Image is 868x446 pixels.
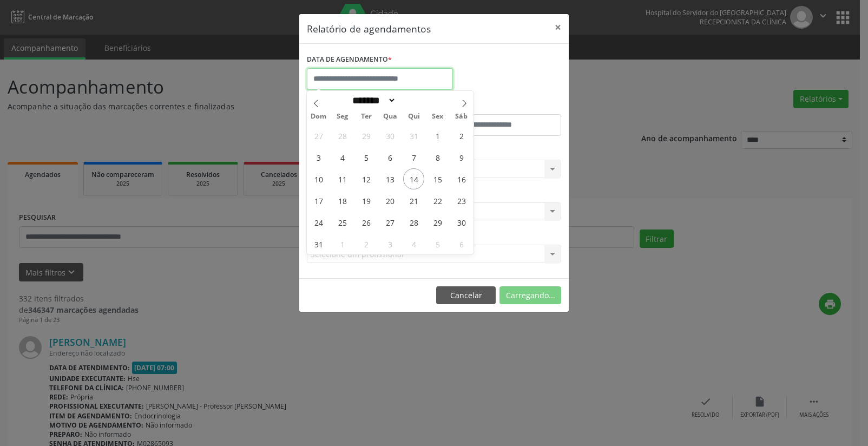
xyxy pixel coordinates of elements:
[348,95,396,106] select: Month
[332,190,353,211] span: Agosto 18, 2025
[308,168,329,189] span: Agosto 10, 2025
[427,125,448,146] span: Agosto 1, 2025
[307,22,431,36] h5: Relatório de agendamentos
[378,113,402,120] span: Qua
[308,147,329,168] span: Agosto 3, 2025
[547,14,569,41] button: Close
[356,125,377,146] span: Julho 29, 2025
[379,190,400,211] span: Agosto 20, 2025
[379,233,400,254] span: Setembro 3, 2025
[308,190,329,211] span: Agosto 17, 2025
[356,168,377,189] span: Agosto 12, 2025
[332,147,353,168] span: Agosto 4, 2025
[403,147,424,168] span: Agosto 7, 2025
[402,113,426,120] span: Qui
[356,233,377,254] span: Setembro 2, 2025
[403,190,424,211] span: Agosto 21, 2025
[308,125,329,146] span: Julho 27, 2025
[427,212,448,233] span: Agosto 29, 2025
[308,212,329,233] span: Agosto 24, 2025
[450,113,474,120] span: Sáb
[396,95,432,106] input: Year
[437,97,561,114] label: ATÉ
[307,51,392,68] label: DATA DE AGENDAMENTO
[331,113,354,120] span: Seg
[356,190,377,211] span: Agosto 19, 2025
[426,113,450,120] span: Sex
[379,125,400,146] span: Julho 30, 2025
[451,190,472,211] span: Agosto 23, 2025
[427,233,448,254] span: Setembro 5, 2025
[354,113,378,120] span: Ter
[307,113,331,120] span: Dom
[379,212,400,233] span: Agosto 27, 2025
[379,168,400,189] span: Agosto 13, 2025
[308,233,329,254] span: Agosto 31, 2025
[379,147,400,168] span: Agosto 6, 2025
[451,147,472,168] span: Agosto 9, 2025
[427,190,448,211] span: Agosto 22, 2025
[451,233,472,254] span: Setembro 6, 2025
[403,212,424,233] span: Agosto 28, 2025
[356,212,377,233] span: Agosto 26, 2025
[499,286,561,305] button: Carregando...
[436,286,496,305] button: Cancelar
[332,168,353,189] span: Agosto 11, 2025
[451,125,472,146] span: Agosto 2, 2025
[332,125,353,146] span: Julho 28, 2025
[332,233,353,254] span: Setembro 1, 2025
[451,168,472,189] span: Agosto 16, 2025
[403,168,424,189] span: Agosto 14, 2025
[356,147,377,168] span: Agosto 5, 2025
[403,125,424,146] span: Julho 31, 2025
[427,168,448,189] span: Agosto 15, 2025
[403,233,424,254] span: Setembro 4, 2025
[427,147,448,168] span: Agosto 8, 2025
[451,212,472,233] span: Agosto 30, 2025
[332,212,353,233] span: Agosto 25, 2025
